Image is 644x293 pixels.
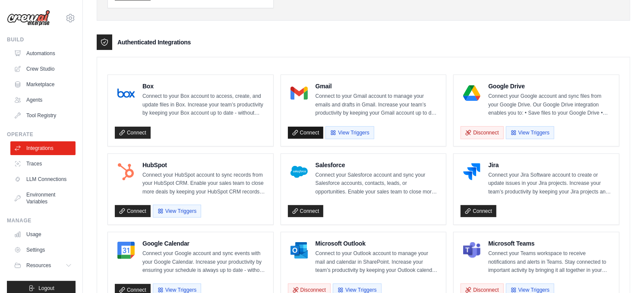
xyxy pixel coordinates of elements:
img: Microsoft Outlook Logo [290,242,308,259]
p: Connect to your Gmail account to manage your emails and drafts in Gmail. Increase your team’s pro... [316,92,439,118]
a: Connect [461,205,496,217]
button: View Triggers [506,126,554,139]
img: Google Calendar Logo [117,242,135,259]
button: View Triggers [325,126,374,139]
div: Build [7,36,76,43]
a: Integrations [10,141,76,155]
h4: Microsoft Teams [488,239,612,248]
img: Box Logo [117,84,135,102]
h3: Authenticated Integrations [117,38,191,47]
img: Google Drive Logo [463,84,480,102]
h4: Google Drive [488,82,612,90]
div: Operate [7,131,76,138]
a: Crew Studio [10,62,76,76]
a: Settings [10,243,76,257]
a: LLM Connections [10,172,76,186]
button: Resources [10,259,76,272]
p: Connect your Google account and sync events with your Google Calendar. Increase your productivity... [142,249,266,275]
p: Connect your Google account and sync files from your Google Drive. Our Google Drive integration e... [488,92,612,118]
p: Connect your Jira Software account to create or update issues in your Jira projects. Increase you... [488,171,612,196]
a: Connect [288,127,324,139]
p: Connect to your Box account to access, create, and update files in Box. Increase your team’s prod... [142,92,266,118]
a: Agents [10,93,76,107]
h4: Jira [488,161,612,169]
p: Connect to your Outlook account to manage your mail and calendar in SharePoint. Increase your tea... [316,249,439,275]
a: Marketplace [10,78,76,91]
span: Logout [38,285,54,292]
img: Gmail Logo [290,84,308,102]
div: Manage [7,217,76,224]
h4: Salesforce [316,161,439,169]
p: Connect your Salesforce account and sync your Salesforce accounts, contacts, leads, or opportunit... [316,171,439,196]
img: Salesforce Logo [290,163,308,181]
a: Automations [10,47,76,60]
p: Connect your Teams workspace to receive notifications and alerts in Teams. Stay connected to impo... [488,249,612,275]
a: Connect [115,205,151,217]
img: HubSpot Logo [117,163,135,181]
a: Connect [288,205,324,217]
h4: Box [142,82,266,90]
button: View Triggers [153,205,201,218]
h4: HubSpot [142,161,266,169]
a: Traces [10,157,76,171]
a: Environment Variables [10,188,76,209]
p: Connect your HubSpot account to sync records from your HubSpot CRM. Enable your sales team to clo... [142,171,266,196]
img: Jira Logo [463,163,480,181]
span: Resources [26,262,51,269]
a: Usage [10,228,76,241]
a: Tool Registry [10,109,76,122]
h4: Microsoft Outlook [316,239,439,248]
h4: Gmail [316,82,439,90]
img: Logo [7,10,50,26]
h4: Google Calendar [142,239,266,248]
a: Connect [115,127,151,139]
button: Disconnect [461,126,503,139]
img: Microsoft Teams Logo [463,242,480,259]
